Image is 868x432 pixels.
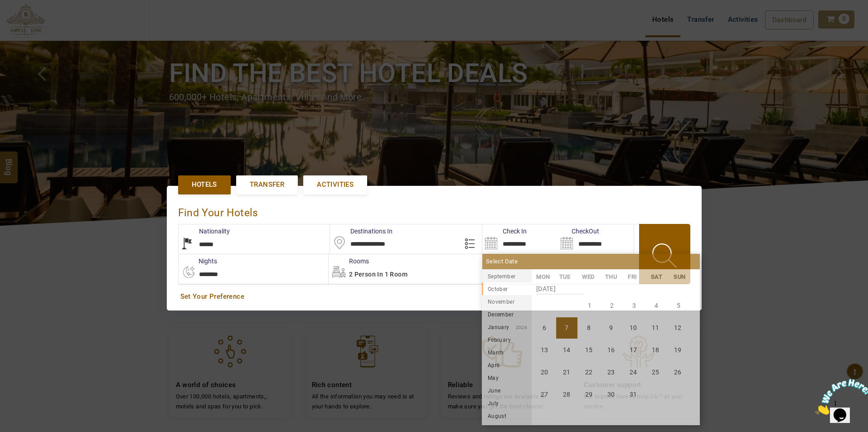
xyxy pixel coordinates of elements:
li: Thursday, 30 October 2025 [601,384,622,405]
li: MON [532,272,555,282]
span: 1 [4,4,7,11]
li: Wednesday, 1 October 2025 [579,295,601,316]
li: Tuesday, 7 October 2025 [556,317,577,339]
li: Friday, 3 October 2025 [624,295,645,316]
div: Find Your Hotels [178,197,690,224]
span: Activities [317,180,354,189]
li: Thursday, 23 October 2025 [601,362,622,383]
li: Sunday, 12 October 2025 [667,317,689,339]
li: Monday, 6 October 2025 [534,317,555,339]
li: WED [577,272,601,282]
li: Saturday, 18 October 2025 [645,340,666,361]
li: Saturday, 11 October 2025 [645,317,666,339]
li: August [482,409,532,422]
li: Saturday, 25 October 2025 [645,362,666,383]
li: Friday, 17 October 2025 [623,340,644,361]
li: Thursday, 2 October 2025 [601,295,623,316]
li: TUE [554,272,577,282]
a: Set Your Preference [180,292,688,301]
label: Destinations In [330,227,393,236]
li: Tuesday, 28 October 2025 [556,384,577,405]
li: Wednesday, 8 October 2025 [578,317,600,339]
li: Sunday, 26 October 2025 [667,362,689,383]
small: 2025 [515,274,579,279]
li: June [482,384,532,397]
li: Tuesday, 14 October 2025 [556,340,577,361]
span: Transfer [250,180,284,189]
li: THU [600,272,623,282]
label: nights [178,257,217,266]
iframe: chat widget [812,375,868,418]
li: May [482,371,532,384]
li: July [482,397,532,409]
li: Monday, 20 October 2025 [534,362,555,383]
img: Chat attention grabber [4,4,60,39]
li: Wednesday, 29 October 2025 [578,384,600,405]
li: October [482,282,532,295]
li: April [482,359,532,371]
span: Hotels [192,180,217,189]
li: Monday, 27 October 2025 [534,384,555,405]
li: SUN [669,272,692,282]
li: Friday, 24 October 2025 [623,362,644,383]
li: Monday, 13 October 2025 [534,340,555,361]
input: Search [482,224,558,254]
label: Check In [482,227,527,236]
input: Search [558,224,634,254]
li: March [482,346,532,359]
a: Transfer [236,175,298,194]
label: Rooms [329,257,369,266]
li: Tuesday, 21 October 2025 [556,362,577,383]
li: Sunday, 5 October 2025 [668,295,689,316]
strong: [DATE] [536,278,584,295]
label: CheckOut [558,227,599,236]
a: Activities [303,175,367,194]
label: Nationality [179,227,230,236]
small: 2026 [509,325,528,330]
li: February [482,333,532,346]
li: Friday, 10 October 2025 [623,317,644,339]
li: Thursday, 9 October 2025 [601,317,622,339]
li: Sunday, 19 October 2025 [667,340,689,361]
li: September [482,270,532,282]
li: Thursday, 16 October 2025 [601,340,622,361]
a: Hotels [178,175,231,194]
div: Select Date [482,254,700,269]
li: FRI [623,272,646,282]
li: January [482,320,532,333]
li: Saturday, 4 October 2025 [646,295,667,316]
li: November [482,295,532,308]
span: 2 Person in 1 Room [349,271,407,278]
li: SAT [646,272,669,282]
li: Wednesday, 22 October 2025 [578,362,600,383]
li: Friday, 31 October 2025 [623,384,644,405]
li: December [482,308,532,320]
li: Wednesday, 15 October 2025 [578,340,600,361]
